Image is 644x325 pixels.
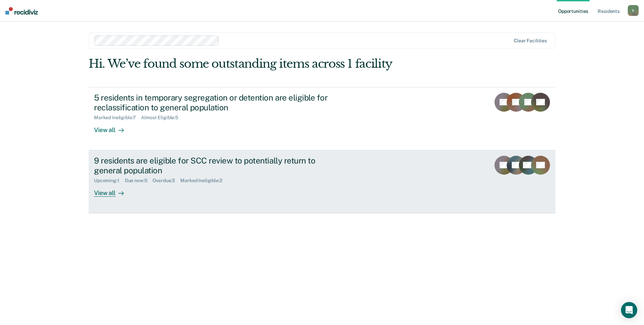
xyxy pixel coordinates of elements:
[94,178,125,183] div: Upcoming : 1
[125,178,153,183] div: Due now : 5
[514,38,547,44] div: Clear facilities
[94,115,141,121] div: Marked Ineligible : 7
[153,178,180,183] div: Overdue : 3
[5,7,38,15] img: Recidiviz
[94,93,331,112] div: 5 residents in temporary segregation or detention are eligible for reclassification to general po...
[94,156,331,175] div: 9 residents are eligible for SCC review to potentially return to general population
[628,5,639,16] button: S
[89,87,555,150] a: 5 residents in temporary segregation or detention are eligible for reclassification to general po...
[94,121,132,134] div: View all
[180,178,227,183] div: Marked Ineligible : 2
[621,302,637,318] div: Open Intercom Messenger
[94,183,132,197] div: View all
[141,115,184,121] div: Almost Eligible : 5
[89,57,462,71] div: Hi. We’ve found some outstanding items across 1 facility
[89,150,555,213] a: 9 residents are eligible for SCC review to potentially return to general populationUpcoming:1Due ...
